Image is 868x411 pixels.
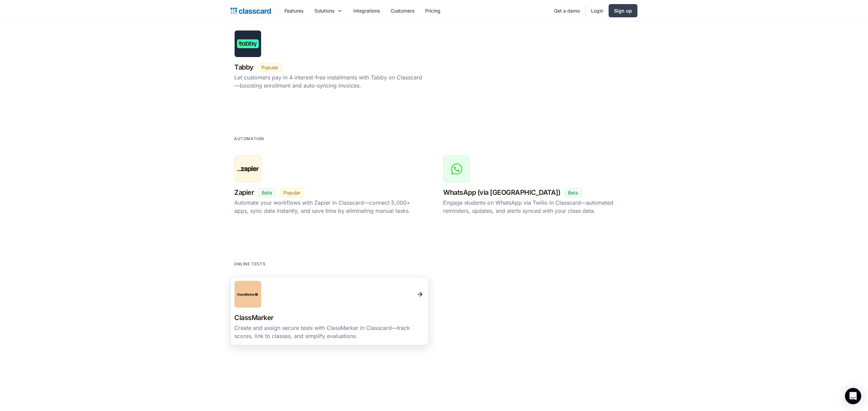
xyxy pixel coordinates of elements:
a: Customers [385,3,420,18]
a: Login [586,3,609,18]
h3: Tabby [234,61,254,73]
img: WhatsApp (via Twilio) [450,162,463,176]
h3: ClassMarker [234,312,274,324]
h2: automation [234,135,264,142]
a: ZapierZapierBetaPopularAutomate your workflows with Zapier in Classcard—connect 5,000+ apps, sync... [231,152,429,220]
div: Popular [261,64,278,71]
a: Pricing [420,3,446,18]
div: Beta [262,189,272,196]
div: Sign up [614,7,632,14]
div: Automate your workflows with Zapier in Classcard—connect 5,000+ apps, sync data instantly, and sa... [234,199,425,215]
div: Create and assign secure tests with ClassMarker in Classcard—track scores, link to classes, and s... [234,324,425,340]
div: Let customers pay in 4 interest-free installments with Tabby on Classcard—boosting enrollment and... [234,73,425,90]
a: Features [279,3,309,18]
a: Sign up [609,4,637,17]
div: Beta [568,189,578,196]
h3: WhatsApp (via [GEOGRAPHIC_DATA]) [443,187,560,199]
h2: online tests [234,261,265,267]
a: home [231,6,271,16]
img: Tabby [237,39,259,48]
a: ClassMarkerClassMarkerCreate and assign secure tests with ClassMarker in Classcard—track scores, ... [231,277,429,345]
a: WhatsApp (via Twilio)WhatsApp (via [GEOGRAPHIC_DATA])BetaEngage students on WhatsApp via Twilio i... [439,152,637,220]
img: Zapier [237,166,259,172]
img: ClassMarker [237,293,259,296]
div: Open Intercom Messenger [845,388,861,404]
div: Solutions [314,7,334,14]
a: TabbyTabbyPopularLet customers pay in 4 interest-free installments with Tabby on Classcard—boosti... [231,26,429,95]
div: Popular [283,189,300,196]
h3: Zapier [234,187,254,199]
a: Integrations [348,3,385,18]
div: Solutions [309,3,348,18]
a: Get a demo [549,3,585,18]
div: Engage students on WhatsApp via Twilio in Classcard—automated reminders, updates, and alerts sync... [443,199,634,215]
